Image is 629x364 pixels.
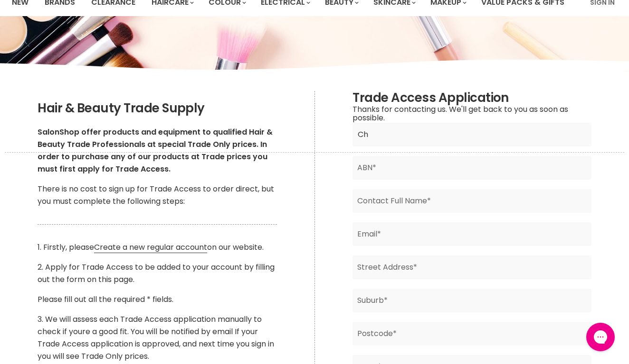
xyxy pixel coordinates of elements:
h2: Hair & Beauty Trade Supply [38,101,276,116]
p: 2. Apply for Trade Access to be added to your account by filling out the form on this page. [38,261,276,286]
p: 1. Firstly, please on our website. [38,241,276,254]
a: Create a new regular account [94,242,207,253]
p: 3. We will assess each Trade Access application manually to check if youre a good fit. You will b... [38,313,276,363]
h2: Trade Access Application [353,91,591,105]
iframe: Gorgias live chat messenger [581,319,619,355]
p: Thanks for contacting us. We'll get back to you as soon as possible. [353,105,591,123]
p: Please fill out all the required * fields. [38,293,276,306]
p: SalonShop offer products and equipment to qualified Hair & Beauty Trade Professionals at special ... [38,126,276,175]
p: There is no cost to sign up for Trade Access to order direct, but you must complete the following... [38,183,276,208]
